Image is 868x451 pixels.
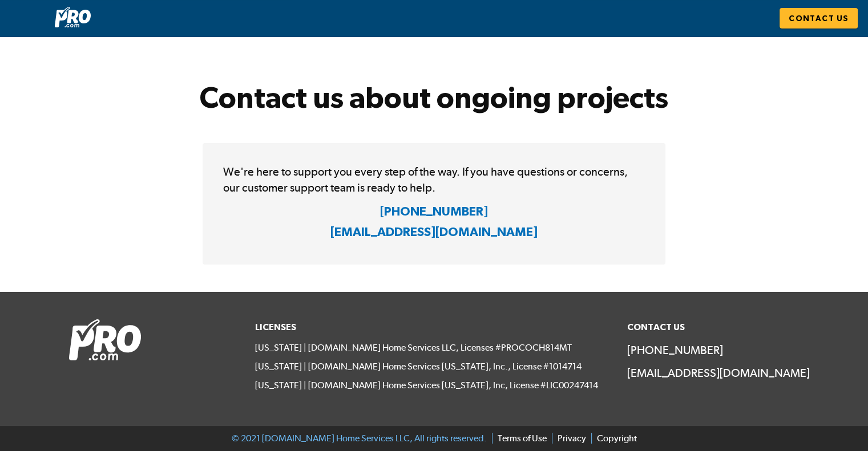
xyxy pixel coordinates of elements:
[255,380,613,392] p: [US_STATE] | [DOMAIN_NAME] Home Services [US_STATE], Inc, License #LIC00247414
[552,433,586,444] a: Privacy
[255,342,613,354] p: [US_STATE] | [DOMAIN_NAME] Home Services LLC, Licenses #PROCOCH814MT
[380,202,488,224] h4: [PHONE_NUMBER]
[492,433,547,444] a: Terms of Use
[627,365,800,381] a: [EMAIL_ADDRESS][DOMAIN_NAME]
[69,319,141,360] img: Pro.com logo
[232,433,487,444] span: © 2021 [DOMAIN_NAME] Home Services LLC, All rights reserved.
[255,319,613,335] h6: Licenses
[789,11,849,26] span: Contact Us
[627,342,800,358] a: [PHONE_NUMBER]
[591,433,637,444] a: Copyright
[223,164,645,196] p: We're here to support you every step of the way. If you have questions or concerns, our customer ...
[255,361,613,373] p: [US_STATE] | [DOMAIN_NAME] Home Services [US_STATE], Inc., License #1014714
[627,319,800,335] h6: Contact Us
[330,223,538,244] h4: [EMAIL_ADDRESS][DOMAIN_NAME]
[55,7,91,27] img: Pro.com logo
[780,8,858,29] a: Contact Us
[223,223,645,244] a: [EMAIL_ADDRESS][DOMAIN_NAME]
[223,202,645,224] a: [PHONE_NUMBER]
